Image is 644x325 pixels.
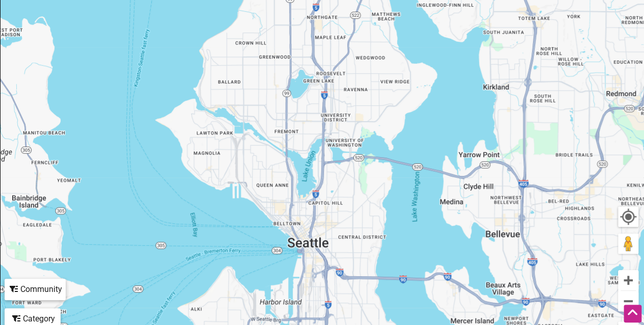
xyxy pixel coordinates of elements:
button: Zoom in [618,270,638,290]
div: Scroll Back to Top [624,305,641,322]
button: Drag Pegman onto the map to open Street View [618,233,638,254]
button: Your Location [618,206,638,227]
button: Zoom out [618,291,638,311]
div: Community [6,280,65,299]
div: Filter by Community [5,279,66,300]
